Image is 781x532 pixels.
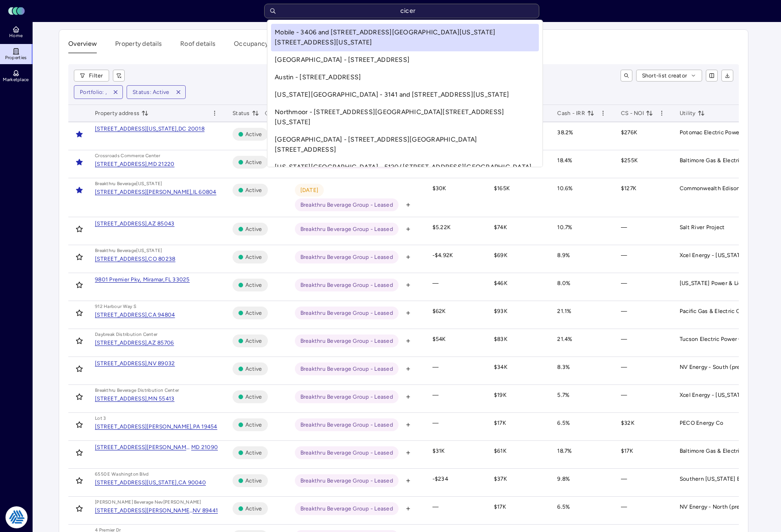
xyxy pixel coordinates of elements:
[271,131,539,159] a: [GEOGRAPHIC_DATA] - [STREET_ADDRESS][GEOGRAPHIC_DATA][STREET_ADDRESS]
[271,159,539,186] a: [US_STATE][GEOGRAPHIC_DATA] - 5120/ [STREET_ADDRESS][GEOGRAPHIC_DATA][STREET_ADDRESS][US_STATE]
[271,104,539,131] a: Northmoor - [STREET_ADDRESS][GEOGRAPHIC_DATA][STREET_ADDRESS][US_STATE]
[271,51,539,69] a: [GEOGRAPHIC_DATA] - [STREET_ADDRESS]
[271,86,539,104] a: [US_STATE][GEOGRAPHIC_DATA] - 3141 and [STREET_ADDRESS][US_STATE]
[271,24,539,51] a: Mobile - 3406 and [STREET_ADDRESS][GEOGRAPHIC_DATA][US_STATE][STREET_ADDRESS][US_STATE]
[271,69,539,86] a: Austin - [STREET_ADDRESS]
